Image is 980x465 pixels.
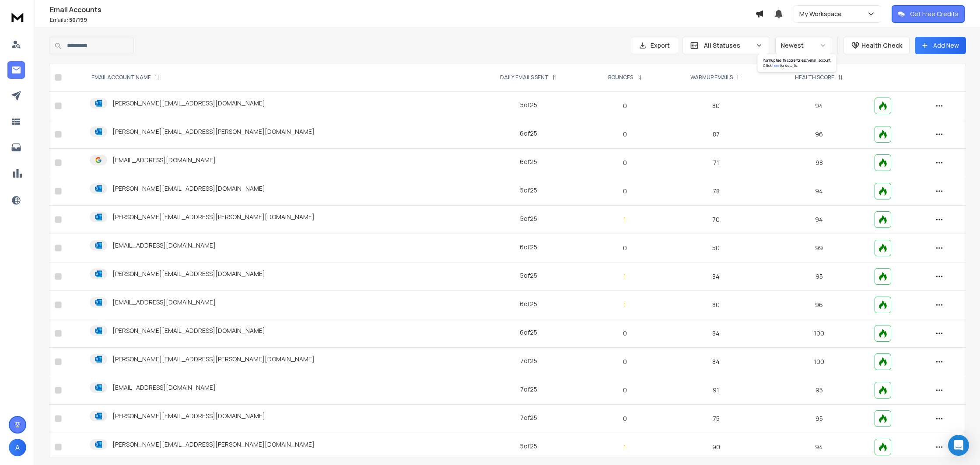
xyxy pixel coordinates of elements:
[663,234,769,262] td: 50
[591,443,658,451] p: 1
[9,439,26,456] button: A
[948,435,969,456] div: Open Intercom Messenger
[795,74,834,81] p: HEALTH SCORE
[861,41,902,50] p: Health Check
[500,74,549,81] p: DAILY EMAILS SENT
[591,272,658,281] p: 1
[663,348,769,376] td: 84
[769,120,869,149] td: 96
[520,413,537,422] div: 7 of 25
[520,300,537,308] div: 6 of 25
[591,130,658,139] p: 0
[112,99,265,108] p: [PERSON_NAME][EMAIL_ADDRESS][DOMAIN_NAME]
[769,348,869,376] td: 100
[663,376,769,405] td: 91
[663,206,769,234] td: 70
[520,243,537,252] div: 6 of 25
[591,329,658,338] p: 0
[663,120,769,149] td: 87
[591,187,658,196] p: 0
[591,101,658,110] p: 0
[663,405,769,433] td: 75
[112,440,315,449] p: [PERSON_NAME][EMAIL_ADDRESS][PERSON_NAME][DOMAIN_NAME]
[112,184,265,193] p: [PERSON_NAME][EMAIL_ADDRESS][DOMAIN_NAME]
[591,244,658,252] p: 0
[769,405,869,433] td: 95
[915,37,966,54] button: Add New
[690,74,733,81] p: WARMUP EMAILS
[769,177,869,206] td: 94
[892,5,965,23] button: Get Free Credits
[520,101,537,109] div: 5 of 25
[608,74,633,81] p: BOUNCES
[591,301,658,309] p: 1
[663,433,769,462] td: 90
[520,442,537,451] div: 5 of 25
[112,412,265,420] p: [PERSON_NAME][EMAIL_ADDRESS][DOMAIN_NAME]
[769,92,869,120] td: 94
[520,271,537,280] div: 5 of 25
[520,157,537,166] div: 6 of 25
[769,206,869,234] td: 94
[9,9,26,25] img: logo
[591,357,658,366] p: 0
[520,214,537,223] div: 5 of 25
[769,433,869,462] td: 94
[69,16,87,24] span: 50 / 199
[591,158,658,167] p: 0
[704,41,752,50] p: All Statuses
[769,262,869,291] td: 95
[591,386,658,395] p: 0
[663,319,769,348] td: 84
[663,177,769,206] td: 78
[112,326,265,335] p: [PERSON_NAME][EMAIL_ADDRESS][DOMAIN_NAME]
[843,37,910,54] button: Health Check
[591,414,658,423] p: 0
[520,328,537,337] div: 6 of 25
[769,319,869,348] td: 100
[769,234,869,262] td: 99
[663,149,769,177] td: 71
[773,63,779,68] a: here
[663,291,769,319] td: 80
[775,37,832,54] button: Newest
[663,92,769,120] td: 80
[112,383,216,392] p: [EMAIL_ADDRESS][DOMAIN_NAME]
[91,74,160,81] div: EMAIL ACCOUNT NAME
[769,149,869,177] td: 98
[112,269,265,278] p: [PERSON_NAME][EMAIL_ADDRESS][DOMAIN_NAME]
[910,10,959,18] p: Get Free Credits
[50,4,755,15] h1: Email Accounts
[520,186,537,195] div: 5 of 25
[50,17,755,24] p: Emails :
[112,355,315,364] p: [PERSON_NAME][EMAIL_ADDRESS][PERSON_NAME][DOMAIN_NAME]
[769,291,869,319] td: 96
[112,298,216,307] p: [EMAIL_ADDRESS][DOMAIN_NAME]
[112,213,315,221] p: [PERSON_NAME][EMAIL_ADDRESS][PERSON_NAME][DOMAIN_NAME]
[763,58,831,68] span: Warmup health score for each email account. Click for details.
[112,127,315,136] p: [PERSON_NAME][EMAIL_ADDRESS][PERSON_NAME][DOMAIN_NAME]
[520,385,537,394] div: 7 of 25
[520,357,537,365] div: 7 of 25
[799,10,845,18] p: My Workspace
[769,376,869,405] td: 95
[631,37,677,54] button: Export
[112,241,216,250] p: [EMAIL_ADDRESS][DOMAIN_NAME]
[112,156,216,164] p: [EMAIL_ADDRESS][DOMAIN_NAME]
[663,262,769,291] td: 84
[591,215,658,224] p: 1
[520,129,537,138] div: 6 of 25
